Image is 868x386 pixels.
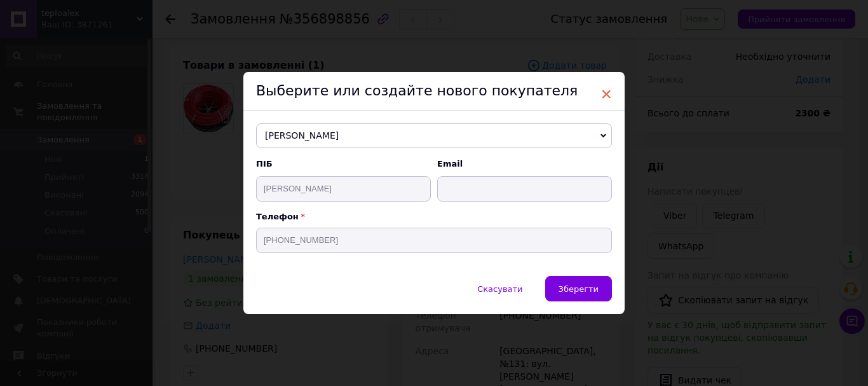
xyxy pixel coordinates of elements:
button: Зберегти [545,276,612,301]
input: +38 096 0000000 [256,228,612,253]
span: [PERSON_NAME] [256,123,612,149]
button: Скасувати [464,276,536,301]
span: × [600,83,612,105]
span: Email [437,158,612,170]
span: ПІБ [256,158,431,170]
p: Телефон [256,212,612,221]
div: Выберите или создайте нового покупателя [243,72,625,111]
span: Скасувати [477,284,522,294]
span: Зберегти [559,284,599,294]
